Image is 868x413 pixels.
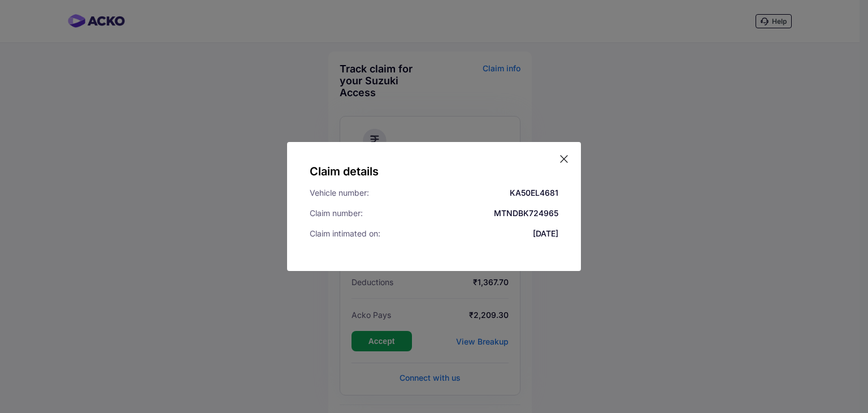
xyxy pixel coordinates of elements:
[310,228,380,239] div: Claim intimated on:
[510,187,558,199] div: KA50EL4681
[310,208,363,219] div: Claim number:
[310,187,369,199] div: Vehicle number:
[310,165,558,178] h5: Claim details
[533,228,558,239] div: [DATE]
[494,208,558,219] div: MTNDBK724965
